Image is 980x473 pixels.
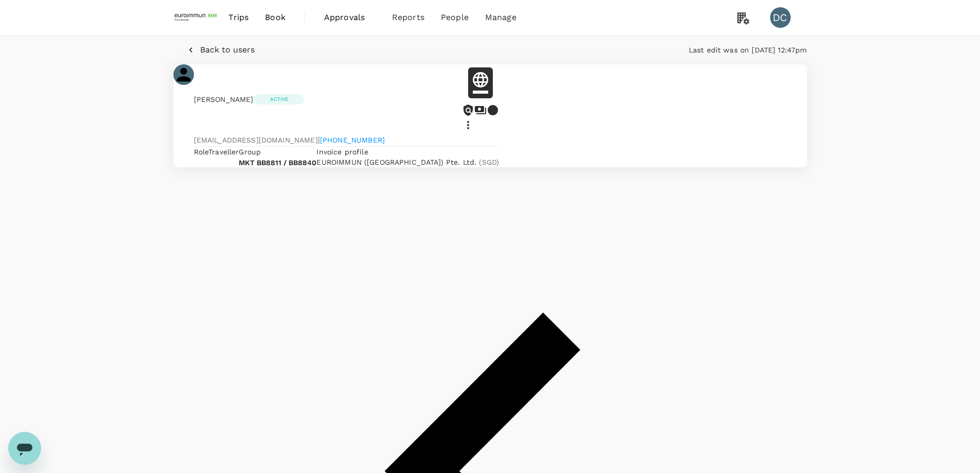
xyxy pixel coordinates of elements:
span: Reports [392,11,424,24]
span: Trips [228,11,248,24]
span: [PERSON_NAME] [194,95,254,103]
span: Manage [485,11,516,24]
span: Role [194,148,209,156]
span: [PHONE_NUMBER] [320,136,385,144]
p: Last edit was on [DATE] 12:47pm [689,45,807,55]
span: | [318,135,320,145]
span: Approvals [324,11,376,24]
span: Back to users [200,45,255,55]
span: Book [265,11,286,24]
button: Back to users [173,36,269,64]
span: Traveller [208,148,239,156]
span: Group [239,148,261,156]
p: EUROIMMUN ([GEOGRAPHIC_DATA]) Pte. Ltd. [316,157,499,167]
img: EUROIMMUN (South East Asia) Pte. Ltd. [173,6,221,29]
button: MKT BB8811 / BB8840 [239,159,316,167]
div: DC [770,7,791,28]
span: People [441,11,469,24]
p: Active [270,95,289,103]
iframe: Button to launch messaging window [8,432,41,465]
span: ( SGD ) [479,158,499,166]
span: Invoice profile [316,148,368,156]
span: [EMAIL_ADDRESS][DOMAIN_NAME] [194,136,318,144]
